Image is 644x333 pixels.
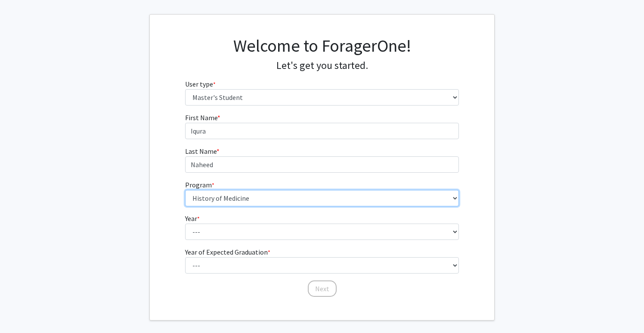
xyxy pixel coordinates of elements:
button: Next [308,280,337,297]
h1: Welcome to ForagerOne! [185,35,459,56]
label: Program [185,180,214,190]
label: User type [185,79,216,89]
label: Year [185,213,200,224]
label: Year of Expected Graduation [185,247,270,257]
span: First Name [185,113,217,122]
span: Last Name [185,147,217,156]
iframe: Chat [6,294,37,327]
h4: Let's get you started. [185,59,459,72]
